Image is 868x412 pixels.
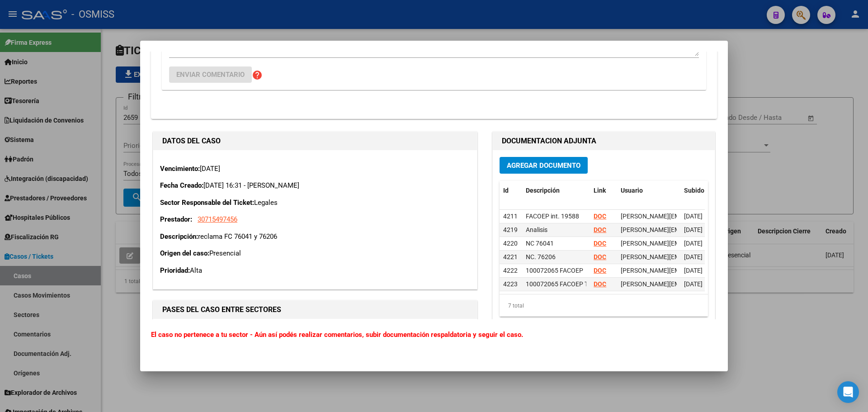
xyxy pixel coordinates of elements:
h1: PASES DEL CASO ENTRE SECTORES [162,304,468,315]
div: 4221 [503,252,519,262]
a: DOC [594,213,606,220]
strong: Sector Responsable del Ticket: [160,199,254,207]
span: [DATE] [684,213,703,220]
span: Usuario [621,187,643,194]
span: [DATE] [684,240,703,247]
a: DOC [594,253,606,260]
datatable-header-cell: Id [500,181,522,200]
p: reclama FC 76041 y 76206 [160,232,470,242]
span: Agregar Documento [507,161,580,170]
span: NC 76041 [526,240,554,247]
datatable-header-cell: Descripción [522,181,590,200]
div: 4219 [503,225,519,235]
span: FACOEP int. 19588 [526,213,579,220]
a: DOC [594,280,606,288]
p: Legales [160,198,470,208]
b: El caso no pertenece a tu sector - Aún así podés realizar comentarios, subir documentación respal... [151,331,523,339]
span: Id [503,187,509,194]
datatable-header-cell: Usuario [617,181,680,200]
strong: Prestador: [160,215,192,223]
span: 100072065 FACOEP [526,267,583,274]
div: 4220 [503,238,519,249]
div: Open Intercom Messenger [837,381,859,403]
span: Descripción [526,187,560,194]
a: DOC [594,267,606,274]
span: Analisis [526,226,547,233]
mat-icon: help [252,70,263,81]
button: Agregar Documento [500,157,588,174]
strong: Prioridad: [160,266,190,275]
div: 4211 [503,211,519,222]
span: Enviar comentario [176,71,245,79]
span: NC. 76206 [526,253,556,260]
span: [DATE] [684,280,703,288]
div: 7 total [500,294,708,317]
span: Alta [190,266,202,275]
strong: Fecha Creado: [160,181,203,189]
p: Presencial [160,248,470,259]
span: 100072065 FACOEP TRANSF [526,280,608,288]
span: [DATE] [684,267,703,274]
span: 30715497456 [198,215,237,223]
strong: Vencimiento: [160,165,200,173]
div: 4222 [503,265,519,276]
span: Subido [684,187,704,194]
a: DOC [594,240,606,247]
div: 4225 [503,293,519,303]
datatable-header-cell: Subido [680,181,726,200]
span: [DATE] [684,253,703,260]
p: [DATE] [160,164,470,174]
div: 4223 [503,279,519,289]
datatable-header-cell: Link [590,181,617,200]
span: Link [594,187,606,194]
strong: Descripción: [160,232,198,241]
p: [DATE] 16:31 - [PERSON_NAME] [160,180,470,191]
h1: DOCUMENTACION ADJUNTA [502,136,706,147]
strong: DATOS DEL CASO [162,137,221,145]
a: DOC [594,226,606,233]
button: Enviar comentario [169,66,252,83]
span: [DATE] [684,226,703,233]
strong: Origen del caso: [160,249,209,257]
